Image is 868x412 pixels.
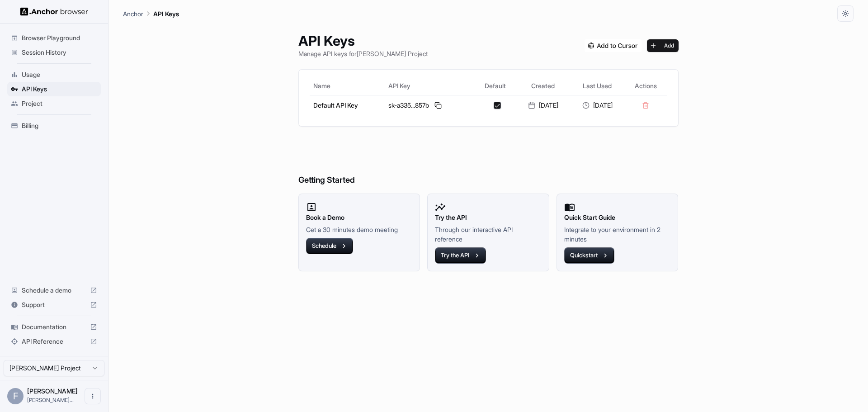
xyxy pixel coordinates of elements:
[298,33,428,49] h1: API Keys
[7,45,101,60] div: Session History
[22,48,97,57] span: Session History
[27,387,78,395] span: Fábio Filho
[433,100,443,111] button: Copy API key
[574,101,621,110] div: [DATE]
[435,213,542,223] h2: Try the API
[22,85,97,94] span: API Keys
[22,300,86,309] span: Support
[22,70,97,79] span: Usage
[475,77,516,95] th: Default
[22,322,86,331] span: Documentation
[85,388,101,404] button: Open menu
[27,397,74,403] span: fabio.filho@tessai.io
[7,320,101,334] div: Documentation
[435,247,486,264] button: Try the API
[22,337,86,346] span: API Reference
[435,225,542,244] p: Through our interactive API reference
[22,286,86,295] span: Schedule a demo
[7,31,101,45] div: Browser Playground
[564,225,671,244] p: Integrate to your environment in 2 minutes
[7,334,101,349] div: API Reference
[564,213,671,223] h2: Quick Start Guide
[123,9,143,19] p: Anchor
[310,77,385,95] th: Name
[7,67,101,82] div: Usage
[570,77,624,95] th: Last Used
[7,96,101,111] div: Project
[310,95,385,115] td: Default API Key
[585,39,642,52] img: Add anchorbrowser MCP server to Cursor
[123,9,179,19] nav: breadcrumb
[7,298,101,312] div: Support
[306,225,413,234] p: Get a 30 minutes demo meeting
[564,247,614,264] button: Quickstart
[306,238,353,254] button: Schedule
[7,388,24,404] div: F
[22,121,97,130] span: Billing
[153,9,179,19] p: API Keys
[22,33,97,43] span: Browser Playground
[306,213,413,223] h2: Book a Demo
[7,118,101,133] div: Billing
[7,283,101,298] div: Schedule a demo
[298,49,428,58] p: Manage API keys for [PERSON_NAME] Project
[22,99,97,108] span: Project
[647,39,679,52] button: Add
[20,7,88,16] img: Anchor Logo
[385,77,475,95] th: API Key
[516,77,570,95] th: Created
[624,77,667,95] th: Actions
[298,137,679,187] h6: Getting Started
[519,101,566,110] div: [DATE]
[7,82,101,96] div: API Keys
[388,100,472,111] div: sk-a335...857b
